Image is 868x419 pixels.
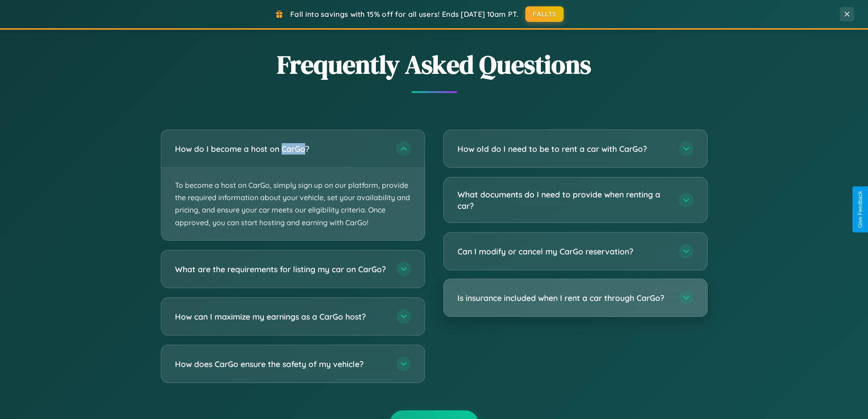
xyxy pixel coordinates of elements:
[161,47,708,82] h2: Frequently Asked Questions
[175,310,387,322] h3: How can I maximize my earnings as a CarGo host?
[161,168,425,240] p: To become a host on CarGo, simply sign up on our platform, provide the required information about...
[525,6,564,22] button: FALL15
[857,191,863,228] div: Give Feedback
[457,143,670,155] h3: How old do I need to be to rent a car with CarGo?
[457,292,670,304] h3: Is insurance included when I rent a car through CarGo?
[175,143,387,155] h3: How do I become a host on CarGo?
[175,358,387,369] h3: How does CarGo ensure the safety of my vehicle?
[457,189,670,211] h3: What documents do I need to provide when renting a car?
[290,10,519,19] span: Fall into savings with 15% off for all users! Ends [DATE] 10am PT.
[175,263,387,274] h3: What are the requirements for listing my car on CarGo?
[457,246,670,257] h3: Can I modify or cancel my CarGo reservation?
